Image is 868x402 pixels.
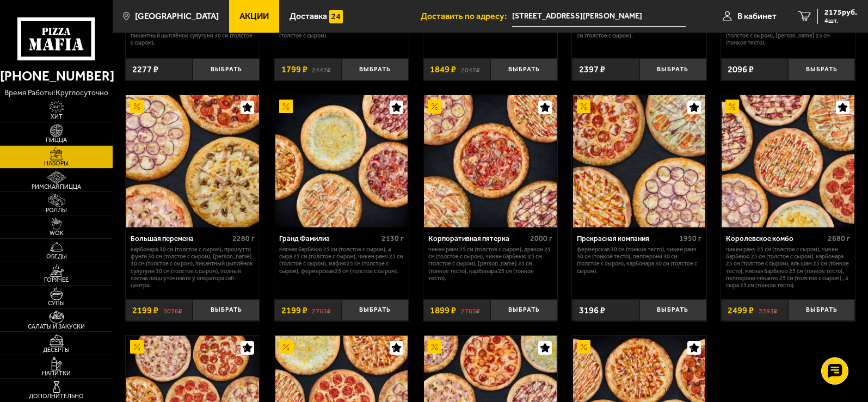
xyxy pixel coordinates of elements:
span: 2397 ₽ [579,65,605,74]
button: Выбрать [490,299,557,321]
a: АкционныйГранд Фамилиа [274,95,409,227]
button: Выбрать [639,58,706,81]
a: АкционныйКорпоративная пятерка [423,95,558,227]
span: бульвар Александра Грина, 3 [512,7,686,27]
button: Выбрать [490,58,557,81]
s: 3393 ₽ [759,306,778,315]
span: 1799 ₽ [281,65,307,74]
span: 2096 ₽ [728,65,754,74]
input: Ваш адрес доставки [512,7,686,27]
img: Прекрасная компания [573,95,705,227]
img: Акционный [130,100,144,113]
img: Акционный [577,340,590,354]
a: АкционныйПрекрасная компания [572,95,706,227]
span: 4 шт. [824,17,857,24]
img: Акционный [428,100,441,113]
span: 3196 ₽ [579,306,605,315]
span: [GEOGRAPHIC_DATA] [135,12,219,21]
button: Выбрать [193,58,260,81]
span: Акции [239,12,269,21]
span: 2499 ₽ [728,306,754,315]
div: Королевское комбо [726,234,825,243]
img: Акционный [577,100,590,113]
s: 2765 ₽ [312,306,331,315]
p: Карбонара 30 см (толстое с сыром), Прошутто Фунги 30 см (толстое с сыром), [PERSON_NAME] 30 см (т... [131,246,255,289]
span: 2199 ₽ [132,306,158,315]
button: Выбрать [193,299,260,321]
span: 1849 ₽ [430,65,456,74]
s: 2765 ₽ [461,306,480,315]
img: Гранд Фамилиа [275,95,408,227]
span: 2199 ₽ [281,306,307,315]
span: 2130 г [381,234,404,243]
button: Выбрать [342,299,409,321]
a: АкционныйКоролевское комбо [721,95,855,227]
span: 2680 г [828,234,850,243]
div: Большая перемена [131,234,230,243]
img: Корпоративная пятерка [424,95,556,227]
p: Фермерская 30 см (тонкое тесто), Чикен Ранч 30 см (тонкое тесто), Пепперони 30 см (толстое с сыро... [577,246,701,275]
button: Выбрать [639,299,706,321]
p: Чикен Ранч 25 см (толстое с сыром), Дракон 25 см (толстое с сыром), Чикен Барбекю 25 см (толстое ... [428,246,552,282]
button: Выбрать [788,58,855,81]
div: Корпоративная пятерка [428,234,527,243]
span: Доставка [290,12,327,21]
p: Чикен Ранч 25 см (толстое с сыром), Чикен Барбекю 25 см (толстое с сыром), Карбонара 25 см (толст... [726,246,850,289]
button: Выбрать [342,58,409,81]
div: Прекрасная компания [577,234,676,243]
img: Акционный [279,100,293,113]
span: В кабинет [737,12,777,21]
img: Акционный [130,340,144,354]
a: АкционныйБольшая перемена [126,95,260,227]
span: 1899 ₽ [430,306,456,315]
s: 3076 ₽ [163,306,182,315]
span: 2280 г [232,234,255,243]
p: Мясная Барбекю 25 см (толстое с сыром), 4 сыра 25 см (толстое с сыром), Чикен Ранч 25 см (толстое... [279,246,403,275]
img: Акционный [428,340,441,354]
div: Гранд Фамилиа [279,234,378,243]
span: 2175 руб. [824,9,857,16]
span: 2277 ₽ [132,65,158,74]
span: 2000 г [530,234,552,243]
s: 2047 ₽ [461,65,480,74]
img: Акционный [279,340,293,354]
img: Акционный [725,100,739,113]
img: Большая перемена [126,95,258,227]
button: Выбрать [788,299,855,321]
span: Доставить по адресу: [421,12,512,21]
img: Королевское комбо [722,95,854,227]
span: 1950 г [679,234,701,243]
s: 2447 ₽ [312,65,331,74]
img: 15daf4d41897b9f0e9f617042186c801.svg [329,10,343,23]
